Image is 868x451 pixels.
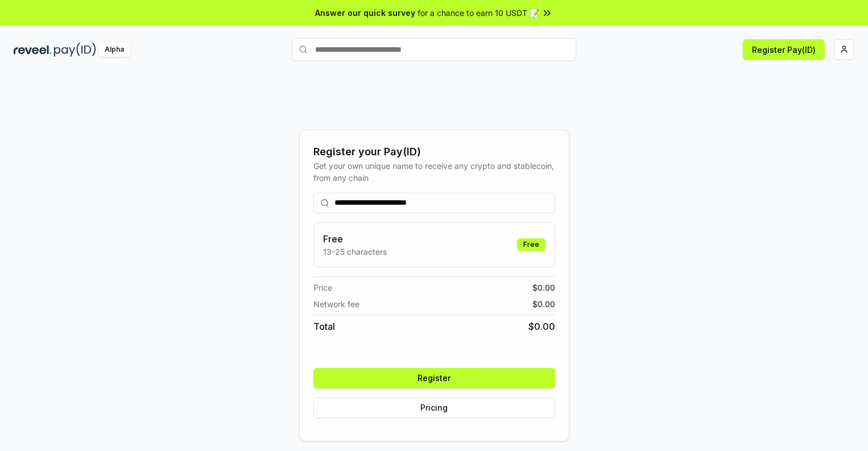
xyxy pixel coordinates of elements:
[313,398,555,418] button: Pricing
[98,43,130,57] div: Alpha
[323,232,387,246] h3: Free
[323,246,387,258] p: 13-25 characters
[315,7,415,19] span: Answer our quick survey
[313,160,555,184] div: Get your own unique name to receive any crypto and stablecoin, from any chain
[313,144,555,160] div: Register your Pay(ID)
[532,282,555,293] span: $ 0.00
[54,43,96,57] img: pay_id
[528,320,555,333] span: $ 0.00
[743,39,825,60] button: Register Pay(ID)
[532,298,555,310] span: $ 0.00
[313,298,359,310] span: Network fee
[313,368,555,388] button: Register
[313,320,335,333] span: Total
[517,238,545,251] div: Free
[418,7,539,19] span: for a chance to earn 10 USDT 📝
[14,43,52,57] img: reveel_dark
[313,282,332,293] span: Price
